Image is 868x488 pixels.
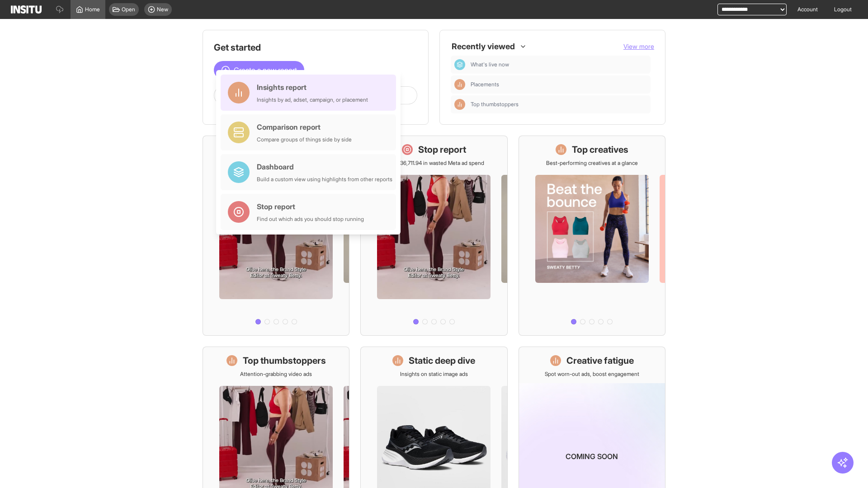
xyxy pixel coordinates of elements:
div: Find out which ads you should stop running [257,216,364,223]
span: Placements [471,81,499,88]
div: Insights report [257,82,368,93]
span: View more [623,42,654,50]
span: Home [85,6,100,13]
h1: Top thumbstoppers [243,354,326,367]
p: Attention-grabbing video ads [240,371,312,378]
button: View more [623,42,654,51]
span: What's live now [471,61,647,68]
img: Logo [11,5,42,14]
a: What's live nowSee all active ads instantly [203,136,349,336]
span: New [157,6,168,13]
a: Top creativesBest-performing creatives at a glance [519,136,665,336]
span: What's live now [471,61,509,68]
span: Create a new report [234,65,297,75]
div: Insights [454,99,465,110]
div: Insights by ad, adset, campaign, or placement [257,96,368,103]
h1: Top creatives [572,143,628,156]
span: Top thumbstoppers [471,101,519,108]
div: Compare groups of things side by side [257,136,352,143]
h1: Stop report [418,143,466,156]
div: Stop report [257,201,364,212]
p: Save £36,711.94 in wasted Meta ad spend [384,160,484,167]
div: Insights [454,79,465,90]
span: Placements [471,81,647,88]
div: Comparison report [257,122,352,132]
p: Best-performing creatives at a glance [546,160,638,167]
div: Build a custom view using highlights from other reports [257,176,392,183]
span: Top thumbstoppers [471,101,647,108]
a: Stop reportSave £36,711.94 in wasted Meta ad spend [360,136,507,336]
div: Dashboard [257,161,392,172]
div: Dashboard [454,59,465,70]
h1: Static deep dive [409,354,475,367]
button: Create a new report [214,61,304,79]
span: Open [122,6,135,13]
h1: Get started [214,41,417,54]
p: Insights on static image ads [400,371,468,378]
